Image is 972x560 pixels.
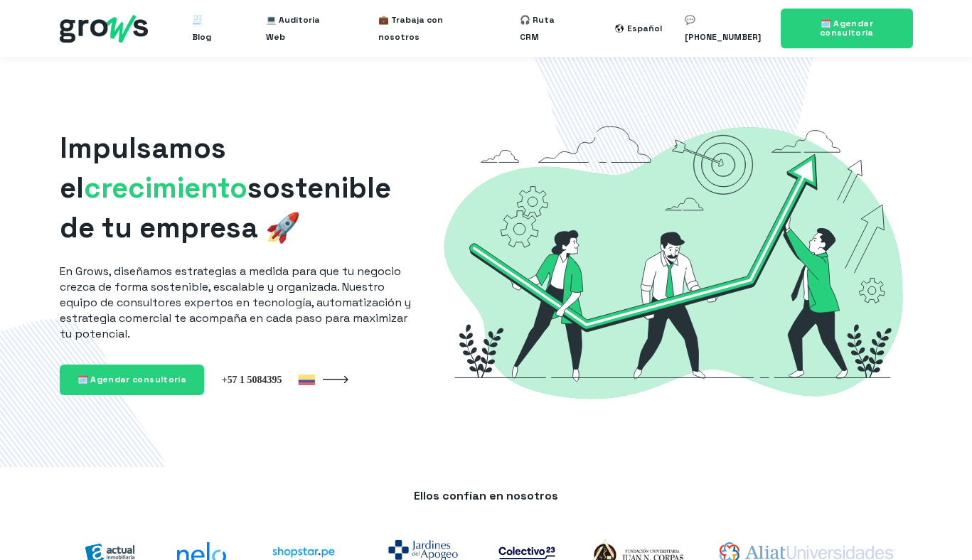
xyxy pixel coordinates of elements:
[378,6,474,51] a: 💼 Trabaja con nosotros
[60,488,913,504] p: Ellos confían en nosotros
[781,9,912,48] a: 🗓️ Agendar consultoría
[266,6,333,51] a: 💻 Auditoría Web
[78,374,187,385] span: 🗓️ Agendar consultoría
[60,365,205,395] a: 🗓️ Agendar consultoría
[60,264,411,342] p: En Grows, diseñamos estrategias a medida para que tu negocio crezca de forma sostenible, escalabl...
[498,546,555,559] img: co23
[627,20,662,37] div: Español
[434,102,913,421] img: Grows-Growth-Marketing-Hacking-Hubspot
[60,129,411,248] h1: Impulsamos el sostenible de tu empresa 🚀
[685,6,763,51] a: 💬 [PHONE_NUMBER]
[520,6,570,51] a: 🎧 Ruta CRM
[84,170,247,206] span: crecimiento
[60,15,148,43] img: grows - hubspot
[221,373,315,386] img: Colombia +57 1 5084395
[192,6,220,51] a: 🧾 Blog
[820,18,874,38] span: 🗓️ Agendar consultoría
